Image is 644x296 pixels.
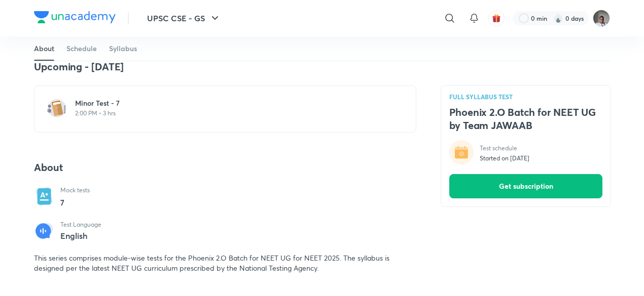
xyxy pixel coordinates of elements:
[449,106,602,132] h4: Phoenix 2.O Batch for NEET UG by Team JAWAAB
[449,174,602,198] button: Get subscription
[75,109,387,117] p: 2:00 PM • 3 hrs
[34,11,116,23] img: Company Logo
[499,181,553,191] span: Get subscription
[492,14,501,23] img: avatar
[109,36,137,61] a: Syllabus
[34,161,416,174] h4: About
[488,10,505,26] button: avatar
[34,11,116,26] a: Company Logo
[60,231,101,240] p: English
[66,36,97,61] a: Schedule
[60,196,90,208] p: 7
[34,253,389,273] span: This series comprises module-wise tests for the Phoenix 2.O Batch for NEET UG for NEET 2025. The ...
[75,98,387,108] h6: Minor Test - 7
[34,60,416,73] h4: Upcoming - [DATE]
[449,94,602,100] p: FULL SYLLABUS TEST
[593,10,610,27] img: Vikram Mathur
[34,36,54,61] a: About
[480,144,529,152] p: Test schedule
[60,186,90,194] p: Mock tests
[141,8,227,28] button: UPSC CSE - GS
[553,13,563,23] img: streak
[480,154,529,162] p: Started on [DATE]
[47,98,67,118] img: test
[60,221,101,229] p: Test Language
